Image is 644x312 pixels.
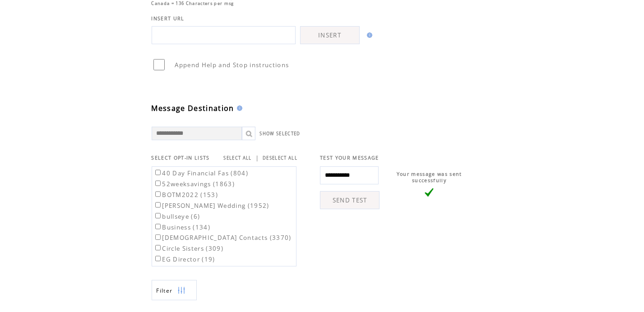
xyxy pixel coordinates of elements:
[153,180,235,188] label: 52weeksavings (1863)
[425,188,434,197] img: vLarge.png
[263,155,297,161] a: DESELECT ALL
[175,61,289,69] span: Append Help and Stop instructions
[152,280,197,300] a: Filter
[320,155,379,161] span: TEST YOUR MESSAGE
[152,15,185,22] span: INSERT URL
[155,213,161,219] input: bullseye (6)
[255,154,259,162] span: |
[152,0,234,6] span: Canada = 136 Characters per msg
[153,255,215,263] label: EG Director (19)
[397,171,462,184] span: Your message was sent successfully
[155,170,161,175] input: 40 Day Financial Fas (804)
[157,287,173,294] span: Show filters
[153,223,211,231] label: Business (134)
[155,191,161,197] input: BOTM2022 (153)
[155,202,161,208] input: [PERSON_NAME] Wedding (1952)
[152,155,210,161] span: SELECT OPT-IN LISTS
[153,234,292,242] label: [DEMOGRAPHIC_DATA] Contacts (3370)
[153,244,224,252] label: Circle Sisters (309)
[152,103,234,113] span: Message Destination
[155,234,161,240] input: [DEMOGRAPHIC_DATA] Contacts (3370)
[234,106,242,111] img: help.gif
[153,169,249,177] label: 40 Day Financial Fas (804)
[155,245,161,251] input: Circle Sisters (309)
[153,266,256,274] label: EGC Commitment Card (163)
[155,180,161,186] input: 52weeksavings (1863)
[177,280,185,301] img: filters.png
[300,26,360,44] a: INSERT
[155,256,161,262] input: EG Director (19)
[364,32,372,38] img: help.gif
[224,155,252,161] a: SELECT ALL
[153,191,218,199] label: BOTM2022 (153)
[153,202,269,210] label: [PERSON_NAME] Wedding (1952)
[260,131,301,137] a: SHOW SELECTED
[320,191,380,209] a: SEND TEST
[155,224,161,229] input: Business (134)
[153,212,200,220] label: bullseye (6)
